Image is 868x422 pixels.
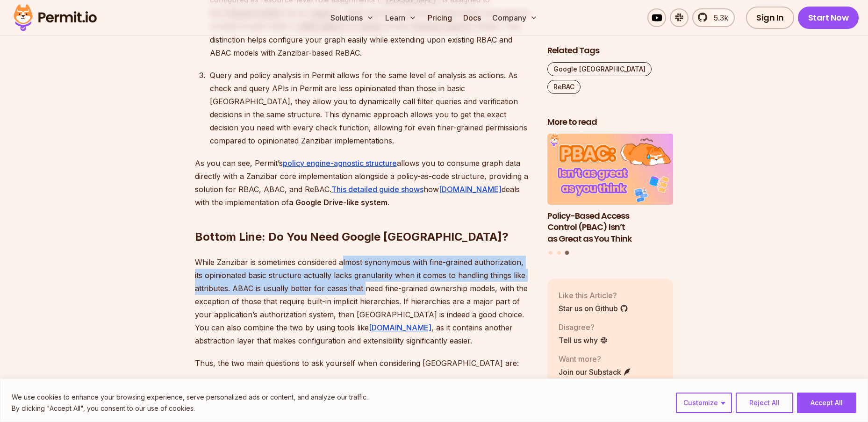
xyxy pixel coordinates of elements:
[327,8,378,27] button: Solutions
[559,302,628,314] a: Star us on Github
[195,357,532,370] p: Thus, the two main questions to ask yourself when considering [GEOGRAPHIC_DATA] are:
[439,185,502,194] a: [DOMAIN_NAME]
[369,323,431,332] a: [DOMAIN_NAME]
[283,158,397,168] a: policy engine-agnostic structure
[12,392,368,403] p: We use cookies to enhance your browsing experience, serve personalized ads or content, and analyz...
[381,8,420,27] button: Learn
[195,192,532,244] h2: Bottom Line: Do You Need Google [GEOGRAPHIC_DATA]?
[547,134,674,205] img: Policy-Based Access Control (PBAC) Isn’t as Great as You Think
[195,256,532,347] p: While Zanzibar is sometimes considered almost synonymous with fine-grained authorization, its opi...
[547,45,674,57] h2: Related Tags
[557,250,561,254] button: Go to slide 2
[289,198,387,207] strong: a Google Drive-like system
[797,393,856,413] button: Accept All
[488,8,541,27] button: Company
[547,62,652,76] a: Google [GEOGRAPHIC_DATA]
[676,393,732,413] button: Customize
[547,134,674,245] li: 3 of 3
[424,8,456,27] a: Pricing
[565,250,569,255] button: Go to slide 3
[798,7,859,29] a: Start Now
[547,80,581,94] a: ReBAC
[559,321,608,332] p: Disagree?
[547,134,674,245] a: Policy-Based Access Control (PBAC) Isn’t as Great as You ThinkPolicy-Based Access Control (PBAC) ...
[549,250,552,254] button: Go to slide 1
[9,2,101,34] img: Permit logo
[746,7,794,29] a: Sign In
[210,69,532,147] div: Query and policy analysis in Permit allows for the same level of analysis as actions. As check an...
[559,289,628,300] p: Like this Article?
[559,334,608,345] a: Tell us why
[708,12,728,23] span: 5.3k
[331,185,423,194] a: This detailed guide shows
[559,353,631,364] p: Want more?
[559,366,631,377] a: Join our Substack
[195,157,532,209] p: As you can see, Permit’s allows you to consume graph data directly with a Zanzibar core implement...
[12,403,368,414] p: By clicking "Accept All", you consent to our use of cookies.
[547,134,674,256] div: Posts
[547,210,674,244] h3: Policy-Based Access Control (PBAC) Isn’t as Great as You Think
[692,8,735,27] a: 5.3k
[547,116,674,128] h2: More to read
[459,8,485,27] a: Docs
[736,393,793,413] button: Reject All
